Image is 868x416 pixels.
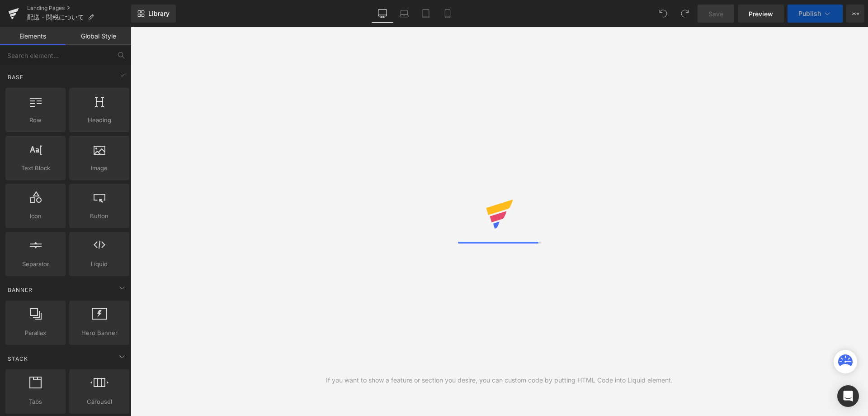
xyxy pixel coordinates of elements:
span: Base [7,73,24,81]
div: If you want to show a feature or section you desire, you can custom code by putting HTML Code int... [326,375,673,385]
a: Tablet [415,5,437,23]
span: Icon [8,211,63,221]
span: Stack [7,354,29,363]
span: Tabs [8,397,63,406]
span: Hero Banner [72,328,127,338]
span: 配送・関税について [27,14,84,21]
span: Parallax [8,328,63,338]
span: Preview [749,9,773,19]
a: New Library [131,5,176,23]
a: Preview [738,5,784,23]
span: Heading [72,115,127,125]
span: Button [72,211,127,221]
a: Global Style [66,27,131,45]
button: More [846,5,864,23]
a: Landing Pages [27,5,131,12]
button: Redo [676,5,694,23]
a: Laptop [393,5,415,23]
button: Undo [654,5,672,23]
span: Publish [798,10,821,17]
span: Text Block [8,163,63,173]
span: Save [708,9,723,19]
span: Library [148,10,170,18]
span: Image [72,163,127,173]
span: Row [8,115,63,125]
button: Publish [788,5,843,23]
a: Mobile [437,5,458,23]
div: Open Intercom Messenger [837,385,859,407]
span: Banner [7,286,33,294]
span: Carousel [72,397,127,406]
span: Liquid [72,259,127,269]
a: Desktop [372,5,393,23]
span: Separator [8,259,63,269]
